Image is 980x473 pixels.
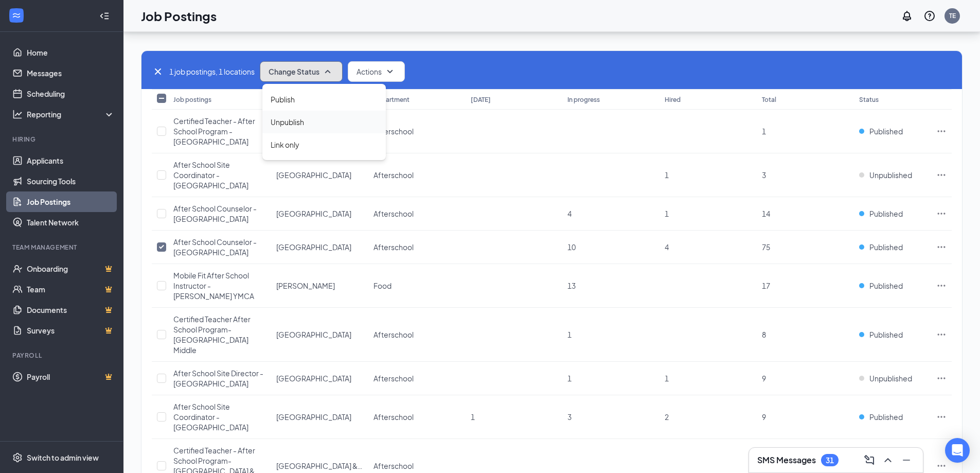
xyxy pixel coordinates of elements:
[276,170,351,180] span: [GEOGRAPHIC_DATA]
[665,209,669,218] span: 1
[757,454,816,466] h3: SMS Messages
[936,242,947,252] svg: Ellipses
[368,395,466,439] td: Afterschool
[27,42,115,63] a: Home
[665,242,669,252] span: 4
[11,10,22,21] svg: WorkstreamLogo
[869,329,903,340] span: Published
[762,127,766,136] span: 1
[271,116,304,128] span: Unpublish
[373,95,409,104] div: Department
[373,330,414,339] span: Afterschool
[665,412,669,422] span: 2
[276,330,351,339] span: [GEOGRAPHIC_DATA]
[271,139,299,150] span: Link only
[368,231,466,264] td: Afterschool
[368,153,466,197] td: Afterschool
[368,308,466,362] td: Afterschool
[27,452,99,463] div: Switch to admin view
[869,412,903,422] span: Published
[322,65,334,78] svg: SmallChevronUp
[567,330,572,339] span: 1
[567,209,572,218] span: 4
[276,242,351,252] span: [GEOGRAPHIC_DATA]
[27,171,115,191] a: Sourcing Tools
[373,374,414,383] span: Afterschool
[854,89,931,110] th: Status
[12,135,113,144] div: Hiring
[12,452,23,463] svg: Settings
[762,330,766,339] span: 8
[173,402,248,432] span: After School Site Coordinator - [GEOGRAPHIC_DATA]
[373,461,414,470] span: Afterschool
[471,412,475,422] span: 1
[276,461,382,470] span: [GEOGRAPHIC_DATA] & Middle
[173,95,211,104] div: Job postings
[173,369,263,388] span: After School Site Director -[GEOGRAPHIC_DATA]
[276,209,351,218] span: [GEOGRAPHIC_DATA]
[869,242,903,252] span: Published
[861,452,878,468] button: ComposeMessage
[373,412,414,422] span: Afterschool
[27,150,115,171] a: Applicants
[99,11,110,21] svg: Collapse
[271,197,368,231] td: Cherokee Ridge Elementary School
[357,66,382,77] span: Actions
[665,170,669,180] span: 1
[898,452,915,468] button: Minimize
[757,89,854,110] th: Total
[27,320,115,341] a: SurveysCrown
[384,65,396,78] svg: SmallChevronDown
[901,10,913,22] svg: Notifications
[373,127,414,136] span: Afterschool
[567,374,572,383] span: 1
[762,412,766,422] span: 9
[27,366,115,387] a: PayrollCrown
[271,94,295,105] span: Publish
[869,126,903,136] span: Published
[368,197,466,231] td: Afterschool
[373,209,414,218] span: Afterschool
[27,258,115,279] a: OnboardingCrown
[260,61,343,82] button: Change StatusSmallChevronUp
[276,374,351,383] span: [GEOGRAPHIC_DATA]
[173,237,257,257] span: After School Counselor - [GEOGRAPHIC_DATA]
[936,373,947,383] svg: Ellipses
[936,281,947,291] svg: Ellipses
[271,395,368,439] td: Rock Springs Elementary
[271,308,368,362] td: Lakeview Middle School
[762,281,770,290] span: 17
[27,300,115,320] a: DocumentsCrown
[27,212,115,233] a: Talent Network
[271,231,368,264] td: Cleveland
[276,281,335,290] span: [PERSON_NAME]
[863,454,876,466] svg: ComposeMessage
[936,329,947,340] svg: Ellipses
[567,412,572,422] span: 3
[12,243,113,252] div: Team Management
[869,281,903,291] span: Published
[173,116,255,146] span: Certified Teacher - After School Program - [GEOGRAPHIC_DATA]
[936,412,947,422] svg: Ellipses
[368,362,466,395] td: Afterschool
[27,279,115,300] a: TeamCrown
[169,66,255,77] span: 1 job postings, 1 locations
[27,109,115,119] div: Reporting
[173,160,248,190] span: After School Site Coordinator - [GEOGRAPHIC_DATA]
[27,83,115,104] a: Scheduling
[276,412,351,422] span: [GEOGRAPHIC_DATA]
[869,373,912,383] span: Unpublished
[567,281,576,290] span: 13
[27,191,115,212] a: Job Postings
[949,11,956,20] div: TE
[368,110,466,153] td: Afterschool
[562,89,660,110] th: In progress
[945,438,970,463] div: Open Intercom Messenger
[762,242,770,252] span: 75
[173,271,254,301] span: Mobile Fit After School Instructor - [PERSON_NAME] YMCA
[271,362,368,395] td: Rock Springs Elementary
[373,281,391,290] span: Food
[141,7,217,25] h1: Job Postings
[869,208,903,219] span: Published
[27,63,115,83] a: Messages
